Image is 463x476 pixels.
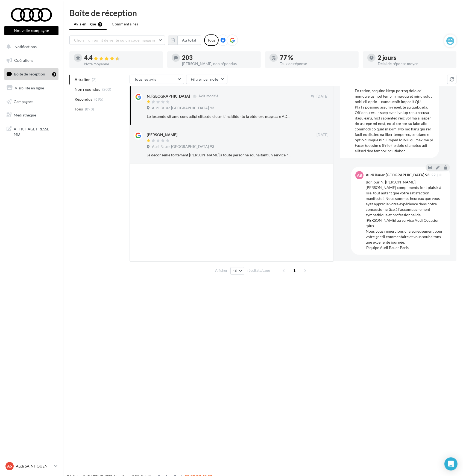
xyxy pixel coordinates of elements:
[134,77,156,81] span: Tous les avis
[147,114,293,119] div: Lo ipsumdo sit ame cons adipi elitsedd eiusm t'incididuntu la etdolore magnaa e ADMI VENIA Quisn-...
[84,62,159,66] div: Note moyenne
[94,97,104,101] span: (695)
[69,36,165,45] button: Choisir un point de vente ou un code magasin
[130,75,184,84] button: Tous les avis
[7,463,12,469] span: AS
[147,152,293,158] div: Je déconseille fortement [PERSON_NAME] à toute personne souhaitant un service honnête et professi...
[14,113,36,117] span: Médiathèque
[3,55,60,66] a: Opérations
[14,44,37,49] span: Notifications
[4,461,58,471] a: AS Audi SAINT OUEN
[182,55,256,61] div: 203
[444,457,458,471] div: Open Intercom Messenger
[177,36,201,45] button: Au total
[14,99,33,104] span: Campagnes
[3,123,60,139] a: AFFICHAGE PRESSE MD
[186,75,227,84] button: Filtrer par note
[69,9,456,17] div: Boîte de réception
[204,34,219,46] div: Tous
[14,72,45,76] span: Boîte de réception
[112,21,138,27] span: Commentaires
[182,62,256,66] div: [PERSON_NAME] non répondus
[3,109,60,121] a: Médiathèque
[3,96,60,107] a: Campagnes
[290,266,299,275] span: 1
[75,106,83,112] span: Tous
[247,268,270,273] span: résultats/page
[198,94,218,98] span: Avis modifié
[15,86,44,90] span: Visibilité en ligne
[152,144,214,149] span: Audi Bauer [GEOGRAPHIC_DATA] 93
[317,94,329,99] span: [DATE]
[147,94,190,99] div: N. [GEOGRAPHIC_DATA]
[215,268,227,273] span: Afficher
[75,97,92,102] span: Répondus
[3,82,60,94] a: Visibilité en ligne
[14,58,33,63] span: Opérations
[152,106,214,111] span: Audi Bauer [GEOGRAPHIC_DATA] 93
[16,463,52,469] p: Audi SAINT OUEN
[357,173,362,178] span: AB
[52,72,56,77] div: 2
[378,62,452,66] div: Délai de réponse moyen
[14,125,56,137] span: AFFICHAGE PRESSE MD
[280,55,354,61] div: 77 %
[3,41,57,52] button: Notifications
[84,55,159,61] div: 4.4
[85,107,94,111] span: (898)
[3,68,60,80] a: Boîte de réception2
[147,132,177,138] div: [PERSON_NAME]
[280,62,354,66] div: Taux de réponse
[366,173,429,177] div: Audi Bauer [GEOGRAPHIC_DATA] 93
[4,26,58,35] button: Nouvelle campagne
[233,269,238,273] span: 10
[366,179,446,250] div: Bonjour N. [PERSON_NAME], [PERSON_NAME] compliments font plaisir à lire, tout autant que votre sa...
[168,36,201,45] button: Au total
[74,38,155,42] span: Choisir un point de vente ou un code magasin
[102,87,112,92] span: (203)
[378,55,452,61] div: 2 jours
[75,87,100,92] span: Non répondus
[431,173,443,177] span: 22 juil.
[230,267,244,275] button: 10
[317,133,329,138] span: [DATE]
